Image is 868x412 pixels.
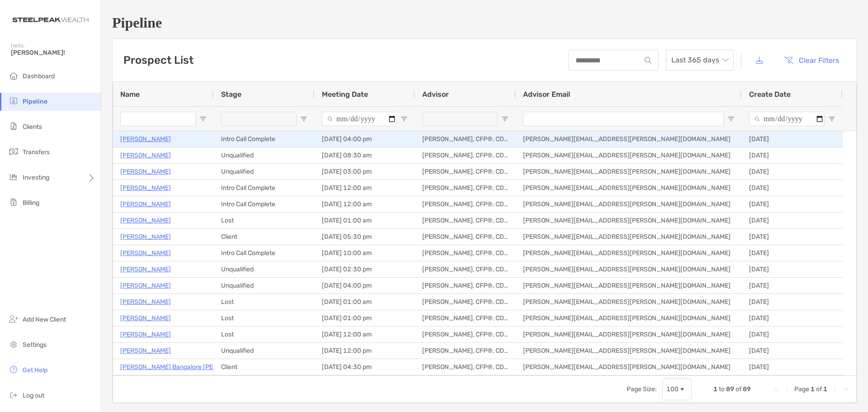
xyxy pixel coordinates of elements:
img: pipeline icon [8,95,19,106]
div: [DATE] 08:30 am [315,147,415,163]
div: [DATE] [742,327,843,342]
div: [DATE] 03:00 pm [315,164,415,180]
input: Meeting Date Filter Input [322,112,397,126]
div: [DATE] [742,147,843,163]
div: Client [214,229,315,245]
span: to [719,385,725,393]
div: [DATE] [742,359,843,375]
div: [PERSON_NAME][EMAIL_ADDRESS][PERSON_NAME][DOMAIN_NAME] [516,245,742,261]
p: [PERSON_NAME] [120,166,171,177]
div: Intro Call Complete [214,245,315,261]
div: [PERSON_NAME], CFP®, CDFA® [415,131,516,147]
div: [PERSON_NAME][EMAIL_ADDRESS][PERSON_NAME][DOMAIN_NAME] [516,131,742,147]
div: [DATE] [742,213,843,228]
div: [PERSON_NAME][EMAIL_ADDRESS][PERSON_NAME][DOMAIN_NAME] [516,278,742,294]
div: [DATE] 12:00 am [315,180,415,196]
span: [PERSON_NAME]! [11,49,95,57]
div: First Page [773,386,780,393]
div: Next Page [831,386,838,393]
a: [PERSON_NAME] [120,247,171,259]
div: [PERSON_NAME], CFP®, CDFA® [415,164,516,180]
img: transfers icon [8,146,19,157]
span: Log out [23,392,44,399]
div: Unqualified [214,278,315,294]
span: Stage [221,90,241,99]
button: Open Filter Menu [501,115,509,123]
div: [DATE] 01:00 am [315,213,415,228]
div: [PERSON_NAME][EMAIL_ADDRESS][PERSON_NAME][DOMAIN_NAME] [516,327,742,342]
span: Settings [23,341,47,349]
a: [PERSON_NAME] [120,231,171,242]
span: Last 365 days [671,50,728,70]
div: Page Size [662,379,692,400]
div: Intro Call Complete [214,131,315,147]
div: [DATE] 01:00 am [315,294,415,310]
button: Open Filter Menu [401,115,408,123]
div: [DATE] 05:30 pm [315,229,415,245]
div: [DATE] [742,180,843,196]
div: [PERSON_NAME], CFP®, CDFA® [415,327,516,342]
span: Get Help [23,366,47,374]
div: [DATE] 04:00 pm [315,278,415,294]
span: 89 [726,385,734,393]
a: [PERSON_NAME] [120,329,171,340]
button: Open Filter Menu [828,115,835,123]
a: [PERSON_NAME] [120,264,171,275]
div: [DATE] 12:00 am [315,327,415,342]
a: [PERSON_NAME] [120,215,171,226]
img: get-help icon [8,364,19,375]
div: Lost [214,310,315,326]
img: Zoe Logo [11,4,90,36]
div: [DATE] [742,131,843,147]
span: Advisor [422,90,449,99]
a: [PERSON_NAME] Bangalore [PERSON_NAME] [120,361,254,373]
div: [PERSON_NAME], CFP®, CDFA® [415,147,516,163]
div: [DATE] 04:30 pm [315,359,415,375]
img: input icon [645,57,651,64]
span: Add New Client [23,316,66,323]
p: [PERSON_NAME] [120,133,171,145]
div: Lost [214,213,315,228]
img: settings icon [8,339,19,350]
div: [DATE] 12:00 am [315,196,415,212]
img: logout icon [8,389,19,400]
div: [PERSON_NAME], CFP®, CDFA® [415,294,516,310]
div: [DATE] [742,294,843,310]
span: Page [794,385,809,393]
div: Lost [214,294,315,310]
a: [PERSON_NAME] [120,296,171,308]
span: Name [120,90,140,99]
div: Unqualified [214,261,315,277]
div: [PERSON_NAME], CFP®, CDFA® [415,180,516,196]
div: [PERSON_NAME][EMAIL_ADDRESS][PERSON_NAME][DOMAIN_NAME] [516,261,742,277]
span: of [816,385,822,393]
span: 1 [811,385,815,393]
div: [PERSON_NAME], CFP®, CDFA® [415,229,516,245]
span: Advisor Email [523,90,570,99]
h1: Pipeline [112,14,857,31]
button: Open Filter Menu [300,115,307,123]
span: Clients [23,123,42,131]
div: Unqualified [214,343,315,359]
div: [PERSON_NAME][EMAIL_ADDRESS][PERSON_NAME][DOMAIN_NAME] [516,180,742,196]
span: Meeting Date [322,90,368,99]
div: Previous Page [783,386,791,393]
p: [PERSON_NAME] [120,182,171,194]
div: [DATE] 10:00 am [315,245,415,261]
div: Page Size: [627,385,657,393]
p: [PERSON_NAME] [120,313,171,324]
input: Advisor Email Filter Input [523,112,724,126]
div: [DATE] [742,245,843,261]
input: Name Filter Input [120,112,196,126]
span: Dashboard [23,72,55,80]
div: [PERSON_NAME][EMAIL_ADDRESS][PERSON_NAME][DOMAIN_NAME] [516,294,742,310]
p: [PERSON_NAME] [120,199,171,210]
span: Billing [23,199,39,207]
a: [PERSON_NAME] [120,280,171,291]
div: [DATE] 01:00 pm [315,310,415,326]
